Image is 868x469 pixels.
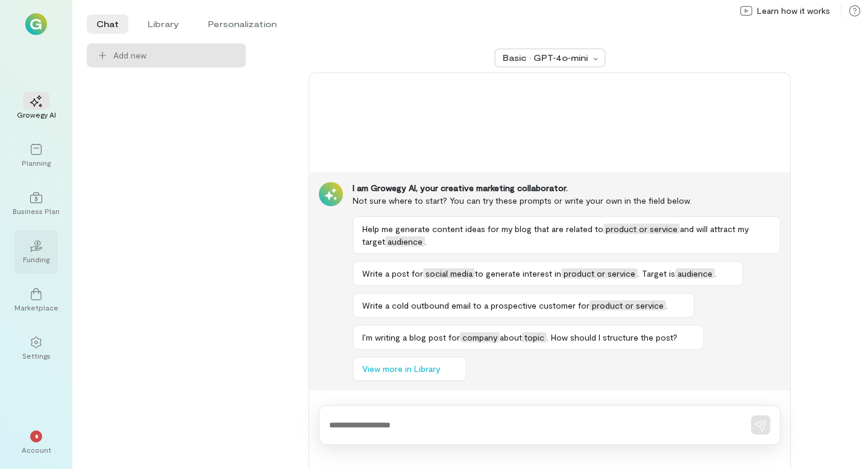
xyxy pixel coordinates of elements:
span: topic [522,332,547,342]
div: Funding [23,254,49,264]
span: audience [675,268,715,279]
span: . Target is [638,268,675,279]
button: View more in Library [353,357,467,381]
div: Marketplace [14,303,58,312]
span: Learn how it works [757,5,830,17]
button: I’m writing a blog post forcompanyabouttopic. How should I structure the post? [353,325,704,350]
span: Add new [113,49,146,61]
div: Business Plan [13,206,60,216]
span: company [460,332,500,342]
a: Business Plan [14,182,58,225]
button: Write a post forsocial mediato generate interest inproduct or service. Target isaudience. [353,261,743,286]
div: Planning [22,158,51,168]
span: I’m writing a blog post for [362,332,460,342]
div: Growegy AI [17,110,56,119]
span: . [425,236,427,247]
span: product or service [561,268,638,279]
li: Library [138,14,189,34]
span: Help me generate content ideas for my blog that are related to [362,224,603,234]
div: *Account [14,421,58,464]
li: Personalization [198,14,286,34]
button: Write a cold outbound email to a prospective customer forproduct or service. [353,293,694,318]
li: Chat [87,14,128,34]
a: Settings [14,327,58,370]
a: Growegy AI [14,86,58,129]
span: to generate interest in [475,268,561,279]
span: about [500,332,522,342]
div: Not sure where to start? You can try these prompts or write your own in the field below. [353,194,781,207]
div: Basic · GPT‑4o‑mini [503,52,590,64]
div: Settings [22,351,51,360]
div: Account [22,445,51,455]
span: product or service [590,300,666,310]
a: Planning [14,134,58,177]
span: Write a post for [362,268,423,279]
span: product or service [603,224,680,234]
button: Help me generate content ideas for my blog that are related toproduct or serviceand will attract ... [353,216,781,254]
span: Write a cold outbound email to a prospective customer for [362,300,590,310]
span: social media [423,268,475,279]
a: Funding [14,230,58,274]
span: View more in Library [362,363,440,375]
span: . [666,300,668,310]
span: . [715,268,717,279]
span: audience [385,236,425,247]
div: I am Growegy AI, your creative marketing collaborator. [353,182,781,194]
a: Marketplace [14,279,58,322]
span: . How should I structure the post? [547,332,678,342]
